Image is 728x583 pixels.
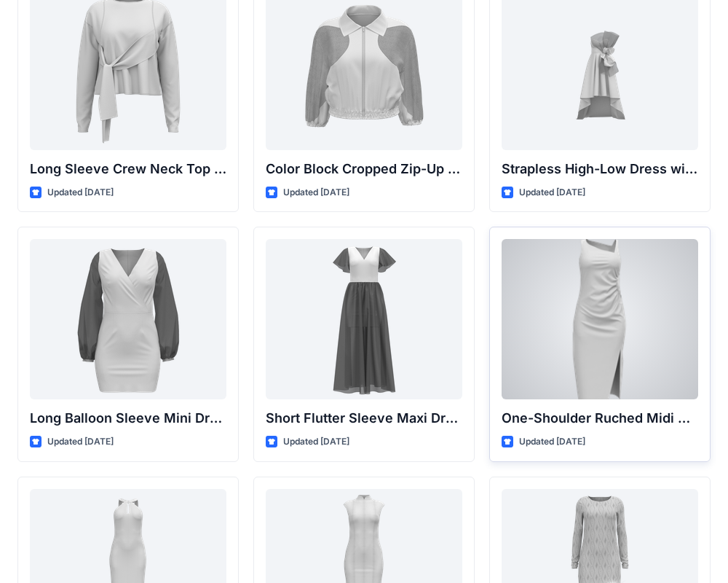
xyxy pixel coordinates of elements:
[266,159,462,179] p: Color Block Cropped Zip-Up Jacket with Sheer Sleeves
[519,434,585,450] p: Updated [DATE]
[502,239,698,399] a: One-Shoulder Ruched Midi Dress with Slit
[519,185,585,200] p: Updated [DATE]
[266,408,462,429] p: Short Flutter Sleeve Maxi Dress with Contrast [PERSON_NAME] and [PERSON_NAME]
[283,434,349,450] p: Updated [DATE]
[30,239,226,399] a: Long Balloon Sleeve Mini Dress with Wrap Bodice
[30,159,226,179] p: Long Sleeve Crew Neck Top with Asymmetrical Tie Detail
[47,434,114,450] p: Updated [DATE]
[283,185,349,200] p: Updated [DATE]
[30,408,226,429] p: Long Balloon Sleeve Mini Dress with Wrap Bodice
[502,159,698,179] p: Strapless High-Low Dress with Side Bow Detail
[47,185,114,200] p: Updated [DATE]
[266,239,462,399] a: Short Flutter Sleeve Maxi Dress with Contrast Bodice and Sheer Overlay
[502,408,698,429] p: One-Shoulder Ruched Midi Dress with Slit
